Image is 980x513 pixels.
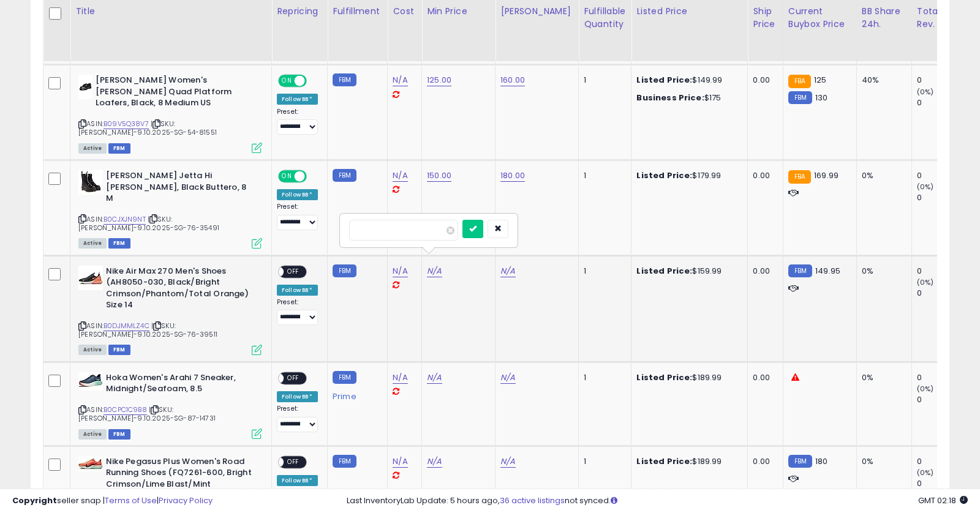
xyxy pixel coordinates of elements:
div: 0.00 [753,456,773,467]
div: 0.00 [753,170,773,181]
a: N/A [393,265,407,277]
a: 160.00 [500,74,525,86]
small: FBM [333,73,356,86]
small: FBM [788,264,812,277]
a: N/A [500,265,515,277]
div: 1 [584,456,622,467]
a: N/A [393,455,407,468]
strong: Copyright [12,495,57,506]
div: 0 [917,394,967,405]
div: Total Rev. [917,5,962,31]
b: Nike Air Max 270 Men's Shoes (AH8050-030, Black/Bright Crimson/Phantom/Total Orange) Size 14 [106,266,255,314]
span: OFF [305,76,325,86]
b: Listed Price: [636,170,692,181]
small: (0%) [917,277,934,287]
div: Preset: [277,405,318,432]
div: 0 [917,170,967,181]
a: 36 active listings [500,495,565,506]
span: All listings currently available for purchase on Amazon [78,345,107,355]
div: 0.00 [753,75,773,86]
a: Privacy Policy [159,495,213,506]
b: Nike Pegasus Plus Women's Road Running Shoes (FQ7261-600, Bright Crimson/Lime Blast/Mint Foam/Cav... [106,456,255,504]
img: 41GxhQmpeEL._SL40_.jpg [78,266,103,290]
img: 41G-jV7O5ZL._SL40_.jpg [78,170,103,195]
span: All listings currently available for purchase on Amazon [78,429,107,440]
img: 21oNTsMPXJL._SL40_.jpg [78,75,92,99]
div: 1 [584,75,622,86]
span: 149.95 [815,265,840,277]
span: All listings currently available for purchase on Amazon [78,238,107,249]
small: FBA [788,75,811,88]
div: 1 [584,372,622,383]
span: | SKU: [PERSON_NAME]-9.10.2025-SG-76-39511 [78,321,217,339]
a: N/A [427,265,442,277]
small: FBM [333,371,356,384]
span: OFF [305,171,325,182]
b: Listed Price: [636,372,692,383]
div: 0 [917,97,967,108]
div: $189.99 [636,372,738,383]
div: 0.00 [753,266,773,277]
span: FBM [108,143,130,154]
div: [PERSON_NAME] [500,5,573,18]
span: FBM [108,238,130,249]
b: Hoka Women's Arahi 7 Sneaker, Midnight/Seafoam, 8.5 [106,372,255,398]
a: N/A [393,170,407,182]
a: N/A [393,74,407,86]
div: Current Buybox Price [788,5,851,31]
a: Terms of Use [105,495,157,506]
div: 0 [917,288,967,299]
div: Preset: [277,203,318,230]
div: $149.99 [636,75,738,86]
span: | SKU: [PERSON_NAME]-9.10.2025-SG-76-35491 [78,214,219,233]
small: FBM [788,455,812,468]
a: N/A [393,372,407,384]
div: ASIN: [78,372,262,438]
div: Follow BB * [277,475,318,486]
small: (0%) [917,468,934,477]
small: (0%) [917,182,934,192]
a: 150.00 [427,170,451,182]
small: (0%) [917,87,934,97]
div: ASIN: [78,170,262,247]
b: [PERSON_NAME] Women's [PERSON_NAME] Quad Platform Loafers, Black, 8 Medium US [96,75,244,112]
span: FBM [108,345,130,355]
div: Cost [393,5,417,18]
small: FBM [333,264,356,277]
div: BB Share 24h. [862,5,907,31]
span: | SKU: [PERSON_NAME]-9.10.2025-SG-87-14731 [78,405,216,423]
span: FBM [108,429,130,440]
div: Last InventoryLab Update: 5 hours ago, not synced. [347,495,968,507]
div: Follow BB * [277,391,318,402]
a: 180.00 [500,170,525,182]
img: 410IreNnxUL._SL40_.jpg [78,456,103,471]
span: OFF [284,266,303,277]
div: 1 [584,266,622,277]
a: N/A [427,455,442,468]
div: 1 [584,170,622,181]
div: 0% [862,266,902,277]
span: | SKU: [PERSON_NAME]-9.10.2025-SG-54-81551 [78,119,217,137]
div: seller snap | | [12,495,213,507]
img: 413ByUWw1lL._SL40_.jpg [78,372,103,391]
div: ASIN: [78,75,262,152]
span: 130 [815,92,827,103]
div: Ship Price [753,5,777,31]
div: Preset: [277,108,318,135]
div: 0 [917,266,967,277]
small: (0%) [917,384,934,394]
small: FBA [788,170,811,184]
span: ON [279,171,295,182]
div: 0% [862,170,902,181]
span: ON [279,76,295,86]
b: [PERSON_NAME] Jetta Hi [PERSON_NAME], Black Buttero, 8 M [106,170,255,208]
div: $159.99 [636,266,738,277]
a: B0CJXJN9NT [104,214,146,225]
span: 169.99 [814,170,839,181]
a: B0CPC1C9B8 [104,405,147,415]
div: Min Price [427,5,490,18]
a: 125.00 [427,74,451,86]
span: OFF [284,457,303,467]
div: $189.99 [636,456,738,467]
span: OFF [284,373,303,383]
